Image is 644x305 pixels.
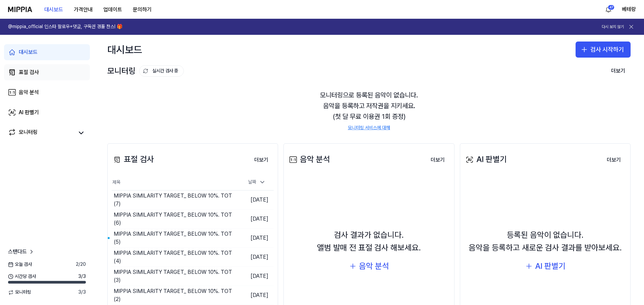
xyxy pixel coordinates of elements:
[288,153,330,166] div: 음악 분석
[576,42,631,58] button: 검사 시작하기
[602,24,624,30] button: 다시 보지 않기
[112,174,233,190] th: 제목
[469,229,622,254] div: 등록된 음악이 없습니다. 음악을 등록하고 새로운 검사 결과를 받아보세요.
[464,153,507,166] div: AI 판별기
[622,5,636,13] button: 베테랑
[249,153,274,167] button: 더보기
[603,4,614,15] button: 알림47
[19,68,39,76] div: 표절 검사
[525,260,566,273] button: AI 판별기
[8,261,32,268] span: 오늘 검사
[246,177,268,187] div: 날짜
[233,229,274,248] td: [DATE]
[107,82,631,139] div: 모니터링으로 등록된 음악이 없습니다. 음악을 등록하고 저작권을 지키세요. (첫 달 무료 이용권 1회 증정)
[233,286,274,305] td: [DATE]
[112,153,154,166] div: 표절 검사
[139,65,184,77] button: 실시간 검사 중
[4,44,90,60] a: 대시보드
[98,3,127,16] button: 업데이트
[39,3,68,16] button: 대시보드
[78,273,86,280] span: 3 / 3
[8,7,32,12] img: logo
[349,260,389,273] button: 음악 분석
[601,153,626,167] a: 더보기
[359,260,389,273] div: 음악 분석
[233,248,274,267] td: [DATE]
[425,153,450,167] a: 더보기
[114,211,233,227] div: MIPPIA SIMILARITY TARGET_ BELOW 10%. TOT (6)
[8,289,31,296] span: 모니터링
[98,0,127,19] a: 업데이트
[233,267,274,286] td: [DATE]
[19,108,39,117] div: AI 판별기
[4,64,90,80] a: 표절 검사
[76,261,86,268] span: 2 / 20
[107,42,142,58] div: 대시보드
[8,248,35,256] a: 스탠다드
[8,23,122,30] h1: @mippia_official 인스타 팔로우+댓글, 구독권 경품 찬스! 🎁
[78,289,86,296] span: 3 / 3
[68,3,98,16] button: 가격안내
[4,84,90,100] a: 음악 분석
[114,268,233,284] div: MIPPIA SIMILARITY TARGET_ BELOW 10%. TOT (3)
[425,153,450,167] button: 더보기
[114,230,233,246] div: MIPPIA SIMILARITY TARGET_ BELOW 10%. TOT (5)
[601,153,626,167] button: 더보기
[233,210,274,229] td: [DATE]
[608,5,614,10] div: 47
[8,128,74,138] a: 모니터링
[604,5,612,13] img: 알림
[8,273,36,280] span: 시간당 검사
[4,104,90,121] a: AI 판별기
[8,248,27,256] span: 스탠다드
[19,128,38,138] div: 모니터링
[348,125,390,131] a: 모니터링 서비스에 대해
[19,88,39,96] div: 음악 분석
[249,153,274,167] a: 더보기
[127,3,157,16] button: 문의하기
[233,190,274,210] td: [DATE]
[114,249,233,265] div: MIPPIA SIMILARITY TARGET_ BELOW 10%. TOT (4)
[606,64,631,78] button: 더보기
[107,65,184,77] div: 모니터링
[114,192,233,208] div: MIPPIA SIMILARITY TARGET_ BELOW 10%. TOT (7)
[317,229,421,254] div: 검사 결과가 없습니다. 앨범 발매 전 표절 검사 해보세요.
[19,48,38,56] div: 대시보드
[114,287,233,303] div: MIPPIA SIMILARITY TARGET_ BELOW 10%. TOT (2)
[535,260,566,273] div: AI 판별기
